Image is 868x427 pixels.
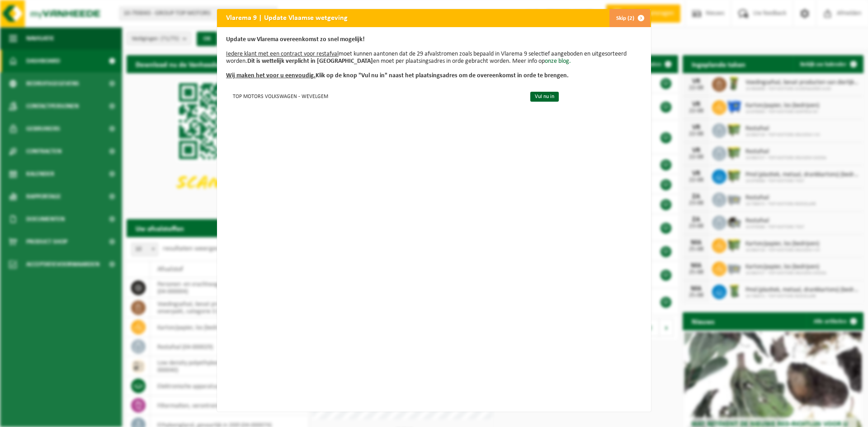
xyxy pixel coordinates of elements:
p: moet kunnen aantonen dat de 29 afvalstromen zoals bepaald in Vlarema 9 selectief aangeboden en ui... [226,36,642,80]
b: Dit is wettelijk verplicht in [GEOGRAPHIC_DATA] [247,58,373,65]
a: onze blog. [545,58,571,65]
b: Update uw Vlarema overeenkomst zo snel mogelijk! [226,36,365,43]
u: Wij maken het voor u eenvoudig. [226,72,316,79]
button: Skip (2) [609,9,650,27]
td: TOP MOTORS VOLKSWAGEN - WEVELGEM [226,89,523,103]
a: Vul nu in [530,92,559,102]
b: Klik op de knop "Vul nu in" naast het plaatsingsadres om de overeenkomst in orde te brengen. [226,72,569,79]
u: Iedere klant met een contract voor restafval [226,51,339,57]
h2: Vlarema 9 | Update Vlaamse wetgeving [217,9,357,26]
